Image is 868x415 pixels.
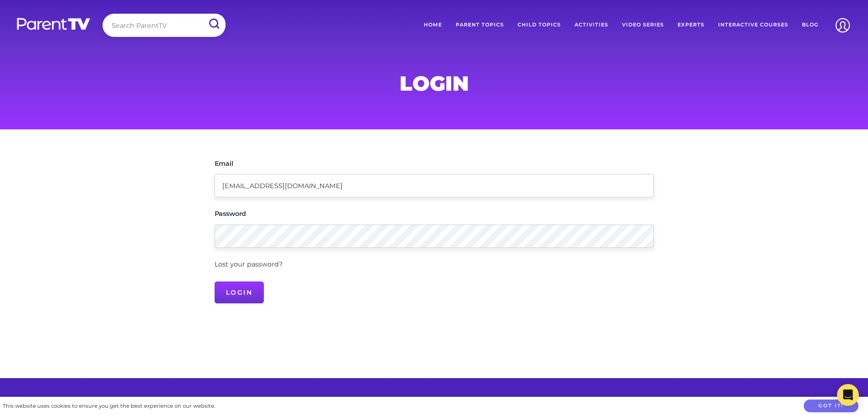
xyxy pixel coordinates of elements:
input: Login [215,282,264,303]
h1: Login [215,74,654,92]
label: Password [215,210,247,217]
button: Got it! [804,400,858,413]
a: Lost your password? [215,260,282,268]
input: Submit [202,14,226,34]
a: Interactive Courses [711,14,795,36]
a: Blog [795,14,825,36]
label: Email [215,160,233,167]
input: Search ParentTV [103,14,226,37]
a: Activities [568,14,615,36]
div: This website uses cookies to ensure you get the best experience on our website. [3,401,215,411]
a: Video Series [615,14,671,36]
a: Home [417,14,449,36]
a: Experts [671,14,711,36]
a: Parent Topics [449,14,511,36]
img: Account [831,14,854,37]
div: Open Intercom Messenger [837,384,859,406]
a: Child Topics [511,14,568,36]
img: parenttv-logo-white.4c85aaf.svg [16,17,91,31]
